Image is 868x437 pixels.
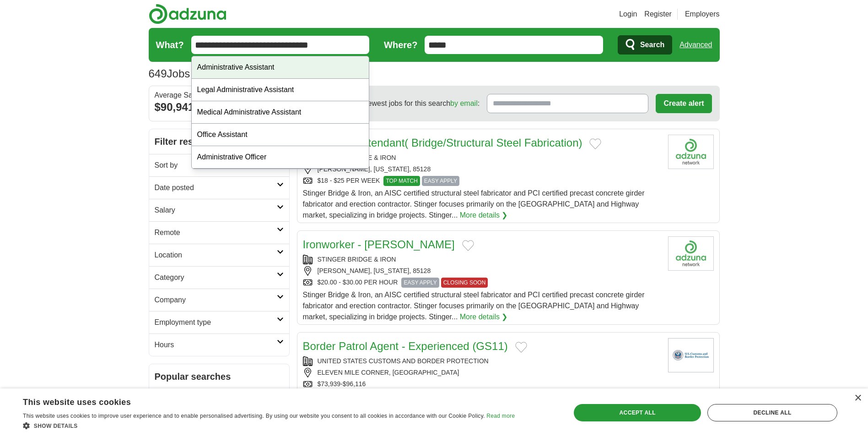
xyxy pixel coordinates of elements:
div: Administrative Officer [192,146,369,169]
button: Search [618,35,672,55]
span: Receive the newest jobs for this search : [323,98,480,109]
a: Tool Room Attendant( Bridge/Structural Steel Fabrication) [303,137,582,149]
span: TOP MATCH [383,176,420,186]
div: $20.00 - $30.00 PER HOUR [303,278,661,288]
div: [PERSON_NAME], [US_STATE], 85128 [303,266,661,276]
h2: Remote [155,227,277,238]
span: EASY APPLY [401,278,439,288]
div: $18 - $25 PER WEEK [303,176,661,186]
button: Add to favorite jobs [589,138,601,149]
span: Search [640,36,664,54]
span: 649 [149,66,167,82]
div: STINGER BRIDGE & IRON [303,153,661,163]
div: Medical Administrative Assistant [192,101,369,124]
div: Administrative Assistant [192,56,369,79]
div: ELEVEN MILE CORNER, [GEOGRAPHIC_DATA] [303,368,661,377]
label: Where? [384,38,417,52]
h2: Popular searches [155,370,284,383]
img: Company logo [668,236,714,271]
a: Salary [149,199,289,221]
div: Average Salary [155,92,284,99]
div: Office Assistant [192,124,369,146]
a: by email [450,99,478,107]
button: Add to favorite jobs [515,342,527,353]
span: Stinger Bridge & Iron, an AISC certified structural steel fabricator and PCI certified precast co... [303,291,645,321]
h2: Company [155,295,277,306]
span: Stinger Bridge & Iron, an AISC certified structural steel fabricator and PCI certified precast co... [303,189,645,219]
h2: Filter results [149,129,289,154]
a: Employers [685,9,720,20]
div: Show details [23,421,515,430]
span: Show details [34,423,78,429]
a: Sort by [149,154,289,176]
img: Adzuna logo [149,4,226,24]
a: Company [149,289,289,311]
a: Login [619,9,637,20]
span: EASY APPLY [422,176,459,186]
a: More details ❯ [460,210,508,221]
a: UNITED STATES CUSTOMS AND BORDER PROTECTION [318,357,489,365]
h2: Salary [155,205,277,216]
a: Advanced [679,36,712,54]
div: Close [854,395,861,402]
span: This website uses cookies to improve user experience and to enable personalised advertising. By u... [23,413,485,419]
div: This website uses cookies [23,394,492,408]
a: Read more, opens a new window [486,413,515,419]
a: Ironworker - [PERSON_NAME] [303,238,455,251]
img: Company logo [668,135,714,169]
img: U.S. Customs and Border Protection logo [668,338,714,372]
a: Location [149,244,289,266]
label: What? [156,38,184,52]
button: Add to favorite jobs [462,240,474,251]
div: [PERSON_NAME], [US_STATE], 85128 [303,164,661,174]
div: $73,939-$96,116 [303,379,661,389]
h2: Date posted [155,182,277,193]
span: CLOSING SOON [441,278,488,288]
div: Legal Administrative Assistant [192,79,369,101]
div: $90,941 [155,99,284,115]
button: Create alert [656,94,712,113]
div: STINGER BRIDGE & IRON [303,255,661,264]
a: Register [644,9,672,20]
h2: Employment type [155,317,277,328]
a: More details ❯ [460,311,508,322]
div: Accept all [574,404,701,421]
a: Border Patrol Agent - Experienced (GS11) [303,340,508,352]
h1: Jobs in 85128 [149,67,236,80]
a: Remote [149,221,289,244]
a: Hours [149,333,289,356]
a: Category [149,266,289,289]
a: Date posted [149,176,289,199]
h2: Location [155,250,277,261]
a: Employment type [149,311,289,333]
div: Decline all [707,404,837,421]
h2: Sort by [155,160,277,171]
h2: Hours [155,339,277,350]
h2: Category [155,272,277,283]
